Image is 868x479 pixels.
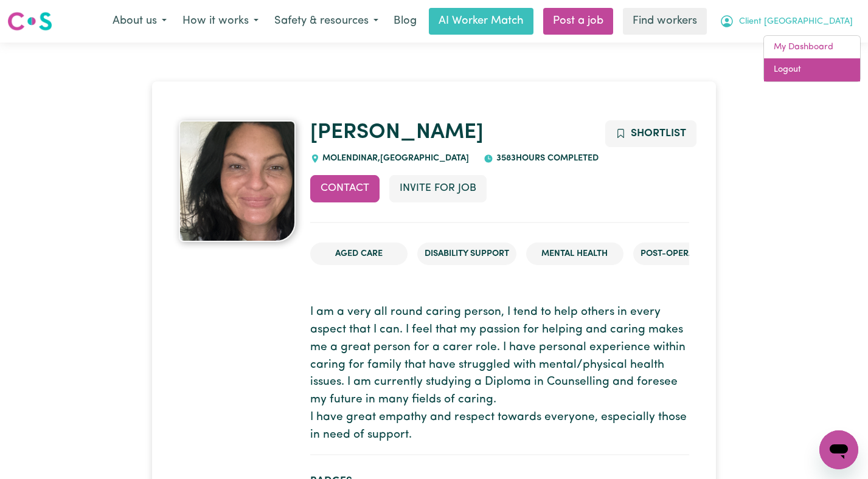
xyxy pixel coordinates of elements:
[764,36,860,59] a: My Dashboard
[175,9,266,34] button: How it works
[605,120,697,147] button: Add to shortlist
[179,120,296,242] a: Jessica 's profile picture'
[429,8,533,35] a: AI Worker Match
[623,8,707,35] a: Find workers
[543,8,613,35] a: Post a job
[310,243,408,266] li: Aged Care
[310,122,484,143] a: [PERSON_NAME]
[493,154,599,163] span: 3583 hours completed
[631,128,686,139] span: Shortlist
[320,154,470,163] span: MOLENDINAR , [GEOGRAPHIC_DATA]
[266,9,386,34] button: Safety & resources
[386,8,424,35] a: Blog
[739,15,853,29] span: Client [GEOGRAPHIC_DATA]
[712,9,861,34] button: My Account
[764,58,860,81] a: Logout
[179,120,296,242] img: Jessica
[763,35,861,82] div: My Account
[7,10,52,32] img: Careseekers logo
[389,175,487,202] button: Invite for Job
[819,430,858,469] iframe: Button to launch messaging window
[633,243,742,266] li: Post-operative care
[105,9,175,34] button: About us
[417,243,516,266] li: Disability Support
[7,7,52,35] a: Careseekers logo
[310,175,380,202] button: Contact
[310,304,689,444] p: I am a very all round caring person, I tend to help others in every aspect that I can. I feel tha...
[526,243,623,266] li: Mental Health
